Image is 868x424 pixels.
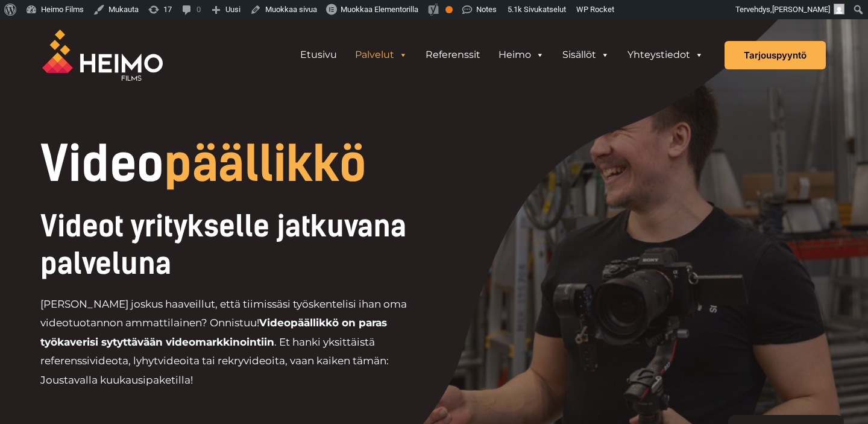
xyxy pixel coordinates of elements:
[341,5,418,14] span: Muokkaa Elementorilla
[417,43,489,67] a: Referenssit
[164,135,366,193] span: päällikkö
[489,43,553,67] a: Heimo
[346,43,417,67] a: Palvelut
[445,6,453,13] div: OK
[618,43,712,67] a: Yhteystiedot
[291,43,346,67] a: Etusivu
[285,43,719,67] aside: Header Widget 1
[40,209,406,281] span: Videot yritykselle jatkuvana palveluna
[40,317,387,348] strong: Videopäällikkö on paras työkaverisi sytyttävään videomarkkinointiin
[40,295,434,390] p: [PERSON_NAME] joskus haaveillut, että tiimissäsi työskentelisi ihan oma videotuotannon ammattilai...
[42,30,163,81] img: Heimo Filmsin logo
[553,43,618,67] a: Sisällöt
[725,41,826,69] a: Tarjouspyyntö
[40,140,516,188] h1: Video
[772,5,830,14] span: [PERSON_NAME]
